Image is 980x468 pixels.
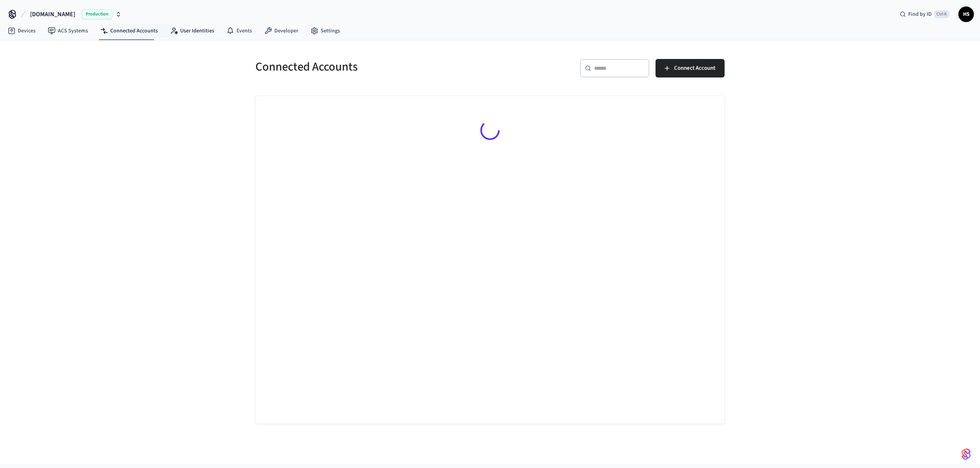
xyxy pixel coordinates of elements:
button: Connect Account [656,59,725,77]
a: Connected Accounts [94,24,164,38]
span: Ctrl K [934,10,949,18]
a: Settings [304,24,346,38]
img: SeamLogoGradient.69752ec5.svg [961,448,971,460]
span: [DOMAIN_NAME] [30,10,75,19]
span: Find by ID [908,10,932,18]
a: Events [220,24,258,38]
a: Developer [258,24,304,38]
a: Devices [2,24,42,38]
h5: Connected Accounts [255,59,485,75]
a: User Identities [164,24,220,38]
button: HS [958,7,974,22]
span: Production [81,9,112,19]
span: Connect Account [674,63,715,73]
a: ACS Systems [42,24,94,38]
div: Find by IDCtrl K [894,7,955,21]
span: HS [959,7,973,21]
